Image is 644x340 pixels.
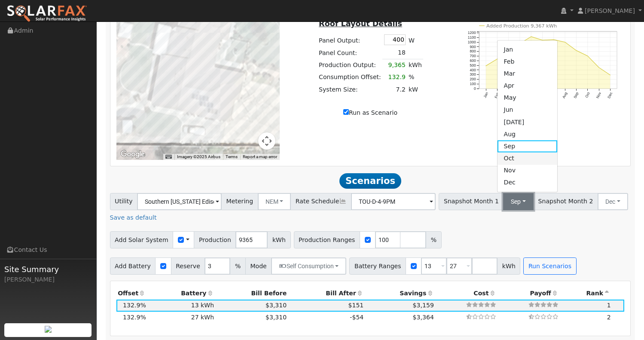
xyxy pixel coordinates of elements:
a: Mar [497,68,557,80]
th: Bill After [288,287,365,299]
span: Rate Schedule [290,193,351,210]
span: Battery Ranges [349,257,406,275]
a: [DATE] [497,116,557,128]
span: Add Solar System [110,231,174,248]
span: 2 [607,314,611,321]
circle: onclick="" [598,67,600,68]
span: 132.9% [123,302,146,309]
text: 300 [470,73,476,77]
span: Production Ranges [294,231,360,248]
td: Consumption Offset: [317,71,383,83]
a: Apr [497,80,557,92]
td: 132.9 [382,71,407,83]
button: Self Consumption [271,257,346,275]
img: SolarFax [6,5,87,23]
text: 900 [470,45,476,49]
td: Panel Count: [317,47,383,59]
span: Production [194,231,236,248]
text: Sep [573,92,580,99]
text: 1200 [468,31,476,35]
th: Offset [116,287,148,299]
span: 1 [607,302,611,309]
a: Open this area in Google Maps (opens a new window) [119,149,147,160]
text: Added Production 9,367 kWh [486,23,557,29]
input: Select a Utility [137,193,222,210]
span: % [426,231,441,248]
th: Bill Before [216,287,288,299]
circle: onclick="" [610,74,611,76]
a: Jun [497,104,557,116]
circle: onclick="" [531,36,532,37]
span: Payoff [530,290,551,297]
span: Savings [400,290,426,297]
text: 800 [470,49,476,54]
text: 500 [470,63,476,67]
text: 1000 [468,40,476,44]
a: Oct [497,153,557,165]
span: Snapshot Month 1 [439,193,504,210]
circle: onclick="" [576,50,577,51]
a: Sep [497,141,557,153]
button: Dec [598,193,628,210]
button: NEM [258,193,291,210]
button: Sep [503,193,534,210]
text: 100 [470,82,476,86]
circle: onclick="" [587,55,588,57]
td: 9,365 [382,59,407,71]
td: 13 kWh [147,300,215,312]
span: $3,310 [266,314,287,321]
span: [PERSON_NAME] [585,7,635,14]
td: 18 [382,47,407,59]
text: Jan [482,92,489,99]
span: Utility [110,193,138,210]
text: Oct [584,92,591,99]
circle: onclick="" [542,40,543,41]
a: Nov [497,165,557,177]
text: 600 [470,58,476,63]
a: Jan [497,44,557,56]
span: $3,159 [413,302,434,309]
span: Imagery ©2025 Airbus [177,154,220,159]
input: Run as Scenario [343,109,349,115]
text: 400 [470,68,476,72]
span: Cost [473,290,488,297]
span: Rank [586,290,603,297]
td: Panel Output: [317,33,383,46]
label: Run as Scenario [343,108,397,117]
a: May [497,92,557,104]
circle: onclick="" [485,65,487,67]
th: Battery [147,287,215,299]
span: $3,364 [413,314,434,321]
text: Aug [562,92,568,99]
a: Aug [497,129,557,141]
td: System Size: [317,83,383,95]
circle: onclick="" [497,58,498,60]
td: kW [407,83,423,95]
span: % [230,257,245,275]
span: $151 [348,302,363,309]
div: [PERSON_NAME] [4,275,92,284]
span: Snapshot Month 2 [533,193,598,210]
img: Google [119,149,147,160]
span: kWh [497,257,520,275]
span: Scenarios [339,173,401,189]
td: kWh [407,59,423,71]
a: Report a map error [243,154,277,159]
circle: onclick="" [565,42,566,43]
span: Reserve [171,257,205,275]
td: Production Output: [317,59,383,71]
circle: onclick="" [553,39,554,40]
span: Site Summary [4,263,92,275]
td: 7.2 [382,83,407,95]
text: 0 [474,86,476,91]
button: Run Scenarios [523,257,576,275]
text: 700 [470,54,476,58]
text: Nov [595,91,602,99]
text: Dec [607,92,613,99]
button: Keyboard shortcuts [165,154,171,160]
span: Add Battery [110,257,156,275]
img: retrieve [45,326,52,333]
span: Metering [221,193,258,210]
td: % [407,71,423,83]
span: kWh [267,231,290,248]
